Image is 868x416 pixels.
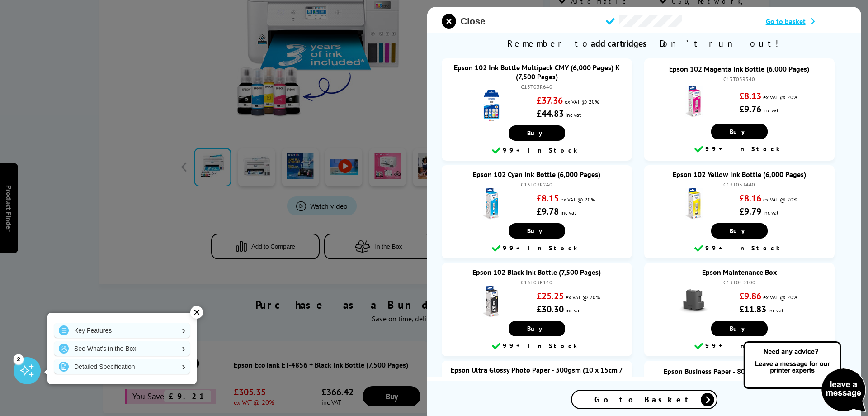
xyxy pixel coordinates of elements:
[653,76,826,82] div: C13T03R340
[566,294,600,301] span: ex VAT @ 20%
[730,227,749,235] span: Buy
[649,341,830,352] div: 99+ In Stock
[54,323,190,338] a: Key Features
[649,144,830,155] div: 99+ In Stock
[561,196,595,203] span: ex VAT @ 20%
[702,268,777,277] a: Epson Maintenance Box
[670,64,810,73] a: Epson 102 Magenta Ink Bottle (6,000 Pages)
[473,170,601,179] a: Epson 102 Cyan Ink Bottle (6,000 Pages)
[461,16,485,27] span: Close
[653,181,826,188] div: C13T03R440
[451,365,623,383] a: Epson Ultra Glossy Photo Paper - 300gsm (10 x 15cm / 20 Sheets)
[476,90,507,122] img: Epson 102 Ink Bottle Multipack CMY (6,000 Pages) K (7,500 Pages)
[766,17,847,26] a: Go to basket
[427,33,861,54] span: Remember to - Don’t run out!
[741,340,868,414] img: Open Live Chat window
[190,306,203,319] div: ✕
[527,129,547,137] span: Buy
[566,111,581,118] span: inc vat
[565,98,599,105] span: ex VAT @ 20%
[537,192,559,204] strong: £8.15
[537,95,563,106] strong: £37.36
[730,325,749,333] span: Buy
[451,279,623,286] div: C13T03R140
[730,128,749,136] span: Buy
[566,307,581,314] span: inc vat
[653,279,826,286] div: C13T04D100
[451,83,623,90] div: C13T03R640
[54,359,190,374] a: Detailed Specification
[740,90,762,102] strong: £8.13
[454,63,620,81] a: Epson 102 Ink Bottle Multipack CMY (6,000 Pages) K (7,500 Pages)
[442,14,485,29] button: close modal
[14,354,24,364] div: 2
[664,367,815,376] a: Epson Business Paper - 80gsm (A4 / 500 Sheets)
[594,394,694,405] span: Go to Basket
[446,145,627,156] div: 99+ In Stock
[673,170,806,179] a: Epson 102 Yellow Ink Bottle (6,000 Pages)
[537,108,564,120] strong: £44.83
[527,325,547,333] span: Buy
[740,290,762,302] strong: £9.86
[451,181,623,188] div: C13T03R240
[678,188,710,220] img: Epson 102 Yellow Ink Bottle (6,000 Pages)
[678,86,710,117] img: Epson 102 Magenta Ink Bottle (6,000 Pages)
[740,206,762,217] strong: £9.79
[446,243,627,254] div: 99+ In Stock
[527,227,547,235] span: Buy
[740,103,762,115] strong: £9.76
[537,206,559,217] strong: £9.78
[764,107,779,114] span: inc vat
[54,341,190,356] a: See What's in the Box
[740,192,762,204] strong: £8.16
[591,38,646,49] b: add cartridges
[446,341,627,352] div: 99+ In Stock
[537,303,564,315] strong: £30.30
[740,303,767,315] strong: £11.83
[571,390,717,409] a: Go to Basket
[473,268,601,277] a: Epson 102 Black Ink Bottle (7,500 Pages)
[764,196,798,203] span: ex VAT @ 20%
[537,290,564,302] strong: £25.25
[476,188,507,220] img: Epson 102 Cyan Ink Bottle (6,000 Pages)
[678,286,710,317] img: Epson Maintenance Box
[766,17,806,26] span: Go to basket
[764,209,779,216] span: inc vat
[476,286,507,317] img: Epson 102 Black Ink Bottle (7,500 Pages)
[769,307,784,314] span: inc vat
[561,209,576,216] span: inc vat
[764,294,798,301] span: ex VAT @ 20%
[649,243,830,254] div: 99+ In Stock
[764,94,798,100] span: ex VAT @ 20%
